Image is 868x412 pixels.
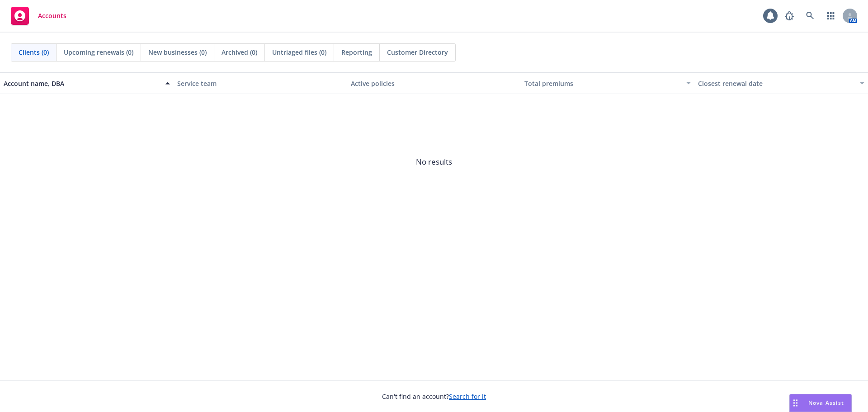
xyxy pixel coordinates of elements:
span: Archived (0) [222,47,257,57]
span: Reporting [341,47,372,57]
span: New businesses (0) [148,47,207,57]
div: Account name, DBA [4,79,160,88]
a: Search [801,7,819,25]
span: Can't find an account? [382,392,486,401]
span: Nova Assist [808,399,844,407]
div: Closest renewal date [698,79,854,88]
div: Total premiums [524,79,681,88]
span: Customer Directory [387,47,448,57]
a: Report a Bug [780,7,798,25]
span: Untriaged files (0) [272,47,326,57]
a: Search for it [449,392,486,401]
button: Nova Assist [789,394,852,412]
span: Upcoming renewals (0) [64,47,133,57]
button: Total premiums [521,72,694,94]
button: Service team [174,72,347,94]
span: Clients (0) [19,47,49,57]
span: Accounts [38,12,66,19]
div: Service team [177,79,344,88]
div: Drag to move [790,394,801,412]
a: Switch app [822,7,840,25]
button: Active policies [347,72,521,94]
div: Active policies [351,79,517,88]
a: Accounts [7,3,70,28]
button: Closest renewal date [694,72,868,94]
